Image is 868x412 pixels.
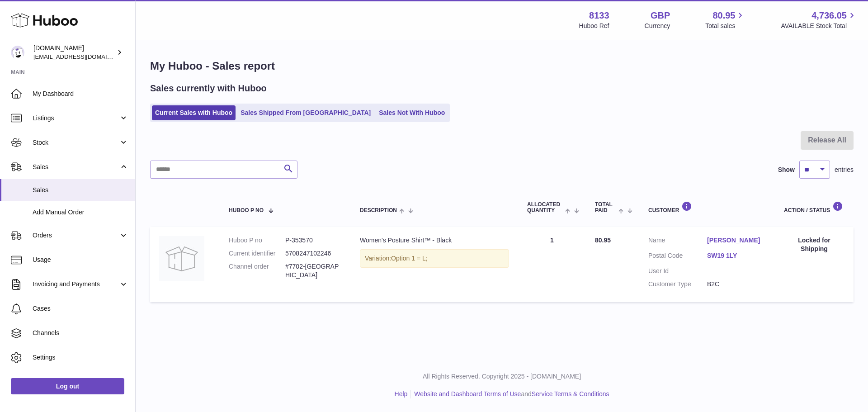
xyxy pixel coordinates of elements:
[705,9,745,30] a: 80.95 Total sales
[648,236,707,247] dt: Name
[152,105,236,120] a: Current Sales with Huboo
[411,390,609,398] li: and
[33,208,128,217] span: Add Manual Order
[229,236,285,245] dt: Huboo P no
[11,378,124,394] a: Log out
[595,202,616,213] span: Total paid
[33,329,128,337] span: Channels
[648,267,707,275] dt: User Id
[781,22,857,30] span: AVAILABLE Stock Total
[159,236,204,281] img: no-photo.jpg
[33,231,119,240] span: Orders
[360,236,509,245] div: Women's Posture Shirt™ - Black
[589,9,609,22] strong: 8133
[835,166,854,174] span: entries
[229,208,264,213] span: Huboo P no
[237,105,374,120] a: Sales Shipped From [GEOGRAPHIC_DATA]
[229,262,285,279] dt: Channel order
[33,138,119,147] span: Stock
[33,44,115,61] div: [DOMAIN_NAME]
[376,105,448,120] a: Sales Not With Huboo
[143,372,861,381] p: All Rights Reserved. Copyright 2025 - [DOMAIN_NAME]
[712,9,735,22] span: 80.95
[705,22,745,30] span: Total sales
[707,251,766,260] a: SW19 1LY
[150,82,267,95] h2: Sales currently with Huboo
[707,236,766,245] a: [PERSON_NAME]
[532,390,609,398] a: Service Terms & Conditions
[391,255,428,262] span: Option 1 = L;
[811,9,847,22] span: 4,736.05
[33,353,128,362] span: Settings
[33,53,133,60] span: [EMAIL_ADDRESS][DOMAIN_NAME]
[360,208,397,213] span: Description
[150,59,854,73] h1: My Huboo - Sales report
[33,280,119,289] span: Invoicing and Payments
[33,186,128,194] span: Sales
[33,304,128,313] span: Cases
[360,249,509,268] div: Variation:
[648,251,707,262] dt: Postal Code
[395,390,408,398] a: Help
[229,249,285,258] dt: Current identifier
[285,249,342,258] dd: 5708247102246
[414,390,521,398] a: Website and Dashboard Terms of Use
[33,114,119,123] span: Listings
[784,236,844,253] div: Locked for Shipping
[579,22,609,30] div: Huboo Ref
[285,236,342,245] dd: P-353570
[33,256,128,264] span: Usage
[11,46,24,59] img: internalAdmin-8133@internal.huboo.com
[778,166,795,174] label: Show
[784,201,844,213] div: Action / Status
[595,237,611,244] span: 80.95
[33,90,128,98] span: My Dashboard
[33,163,119,171] span: Sales
[648,280,707,289] dt: Customer Type
[781,9,857,30] a: 4,736.05 AVAILABLE Stock Total
[527,202,563,213] span: ALLOCATED Quantity
[651,9,670,22] strong: GBP
[518,227,586,302] td: 1
[707,280,766,289] dd: B2C
[285,262,342,279] dd: #7702-[GEOGRAPHIC_DATA]
[648,201,766,213] div: Customer
[645,22,670,30] div: Currency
